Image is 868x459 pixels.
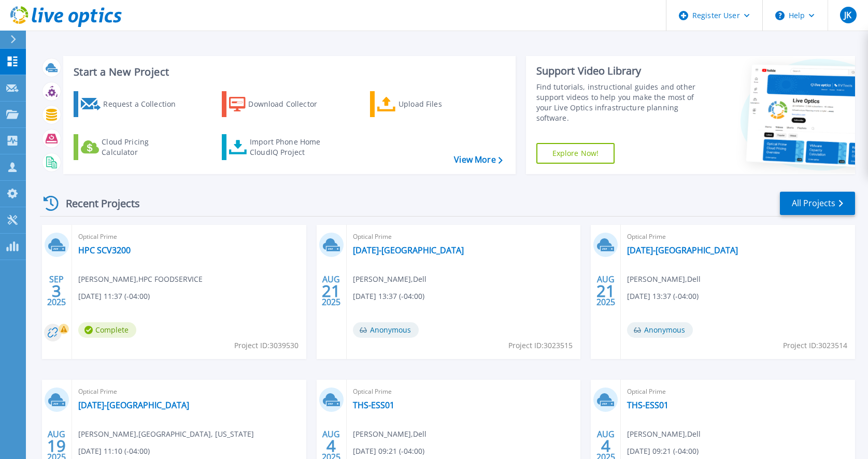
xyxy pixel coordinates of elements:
[601,441,610,450] span: 4
[353,291,424,302] span: [DATE] 13:37 (-04:00)
[536,143,615,164] a: Explore Now!
[627,446,699,457] span: [DATE] 09:21 (-04:00)
[353,446,424,457] span: [DATE] 09:21 (-04:00)
[74,66,502,78] h3: Start a New Project
[326,441,336,450] span: 4
[248,94,331,114] div: Download Collector
[353,231,575,242] span: Optical Prime
[454,155,502,165] a: View More
[783,340,847,351] span: Project ID: 3023514
[74,134,189,160] a: Cloud Pricing Calculator
[627,231,849,242] span: Optical Prime
[102,137,184,157] div: Cloud Pricing Calculator
[536,82,703,123] div: Find tutorials, instructional guides and other support videos to help you make the most of your L...
[47,272,66,310] div: SEP 2025
[627,322,693,338] span: Anonymous
[78,322,136,338] span: Complete
[353,322,419,338] span: Anonymous
[353,400,394,410] a: THS-ESS01
[627,274,701,285] span: [PERSON_NAME] , Dell
[78,245,131,255] a: HPC SCV3200
[78,231,300,242] span: Optical Prime
[353,386,575,397] span: Optical Prime
[596,272,616,310] div: AUG 2025
[627,400,668,410] a: THS-ESS01
[74,91,189,117] a: Request a Collection
[370,91,486,117] a: Upload Files
[627,245,738,255] a: [DATE]-[GEOGRAPHIC_DATA]
[353,274,426,285] span: [PERSON_NAME] , Dell
[844,11,851,19] span: JK
[250,137,331,157] div: Import Phone Home CloudIQ Project
[52,286,61,295] span: 3
[78,386,300,397] span: Optical Prime
[627,291,699,302] span: [DATE] 13:37 (-04:00)
[536,64,703,78] div: Support Video Library
[78,446,150,457] span: [DATE] 11:10 (-04:00)
[103,94,186,114] div: Request a Collection
[78,428,254,440] span: [PERSON_NAME] , [GEOGRAPHIC_DATA], [US_STATE]
[78,291,150,302] span: [DATE] 11:37 (-04:00)
[40,191,154,216] div: Recent Projects
[322,286,340,295] span: 21
[508,340,573,351] span: Project ID: 3023515
[78,400,189,410] a: [DATE]-[GEOGRAPHIC_DATA]
[234,340,298,351] span: Project ID: 3039530
[353,428,426,440] span: [PERSON_NAME] , Dell
[222,91,337,117] a: Download Collector
[596,286,615,295] span: 21
[353,245,464,255] a: [DATE]-[GEOGRAPHIC_DATA]
[321,272,341,310] div: AUG 2025
[47,441,66,450] span: 19
[399,94,481,114] div: Upload Files
[627,428,701,440] span: [PERSON_NAME] , Dell
[627,386,849,397] span: Optical Prime
[780,192,855,215] a: All Projects
[78,274,203,285] span: [PERSON_NAME] , HPC FOODSERVICE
